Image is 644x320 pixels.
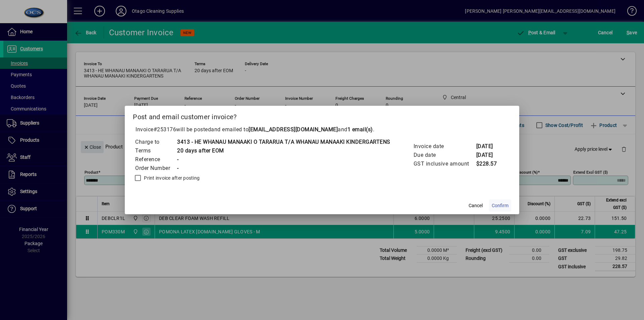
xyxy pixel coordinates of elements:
button: Cancel [465,199,486,212]
b: 1 email(s) [347,126,373,133]
label: Print invoice after posting [143,175,200,181]
span: and emailed to [211,126,373,133]
td: 3413 - HE WHANAU MANAAKI O TARARUA T/A WHANAU MANAAKI KINDERGARTENS [177,138,390,146]
button: Confirm [489,199,511,212]
p: Invoice will be posted . [133,126,511,134]
td: Order Number [135,164,177,173]
td: - [177,155,390,164]
td: GST inclusive amount [413,159,476,168]
td: Reference [135,155,177,164]
td: [DATE] [476,151,503,159]
td: 20 days after EOM [177,146,390,155]
td: Charge to [135,138,177,146]
h2: Post and email customer invoice? [125,106,519,125]
span: and [338,126,373,133]
span: Confirm [492,202,508,209]
td: Due date [413,151,476,159]
td: Terms [135,146,177,155]
span: Cancel [469,202,483,209]
span: #253176 [154,126,176,133]
td: [DATE] [476,142,503,151]
td: Invoice date [413,142,476,151]
td: - [177,164,390,173]
b: [EMAIL_ADDRESS][DOMAIN_NAME] [249,126,338,133]
td: $228.57 [476,159,503,168]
